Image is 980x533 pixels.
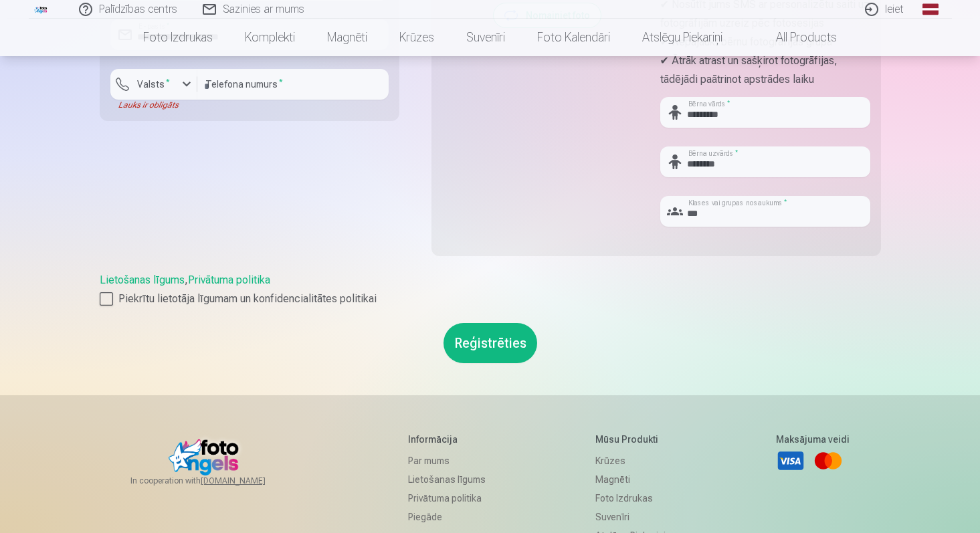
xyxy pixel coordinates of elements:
a: Mastercard [813,446,843,475]
a: Foto izdrukas [595,489,666,508]
a: All products [739,19,853,56]
a: Magnēti [311,19,383,56]
h5: Informācija [408,433,486,446]
a: Krūzes [595,451,666,470]
a: [DOMAIN_NAME] [201,475,298,486]
button: Valsts* [110,69,197,100]
a: Magnēti [595,470,666,489]
a: Privātuma politika [408,489,486,508]
div: , [100,272,881,307]
p: ✔ Ātrāk atrast un sašķirot fotogrāfijas, tādējādi paātrinot apstrādes laiku [660,51,870,89]
a: Par mums [408,451,486,470]
span: In cooperation with [130,475,298,486]
a: Atslēgu piekariņi [626,19,739,56]
a: Foto kalendāri [521,19,626,56]
a: Privātuma politika [188,274,270,286]
a: Foto izdrukas [127,19,229,56]
a: Lietošanas līgums [100,274,185,286]
div: Lauks ir obligāts [110,100,197,110]
h5: Maksājuma veidi [776,433,850,446]
a: Krūzes [383,19,450,56]
a: Visa [776,446,805,475]
a: Lietošanas līgums [408,470,486,489]
a: Komplekti [229,19,311,56]
a: Suvenīri [595,508,666,526]
a: Suvenīri [450,19,521,56]
button: Reģistrēties [444,323,537,363]
h5: Mūsu produkti [595,433,666,446]
img: /fa1 [34,5,49,13]
label: Valsts [132,78,175,91]
a: Piegāde [408,508,486,526]
label: Piekrītu lietotāja līgumam un konfidencialitātes politikai [100,291,881,307]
